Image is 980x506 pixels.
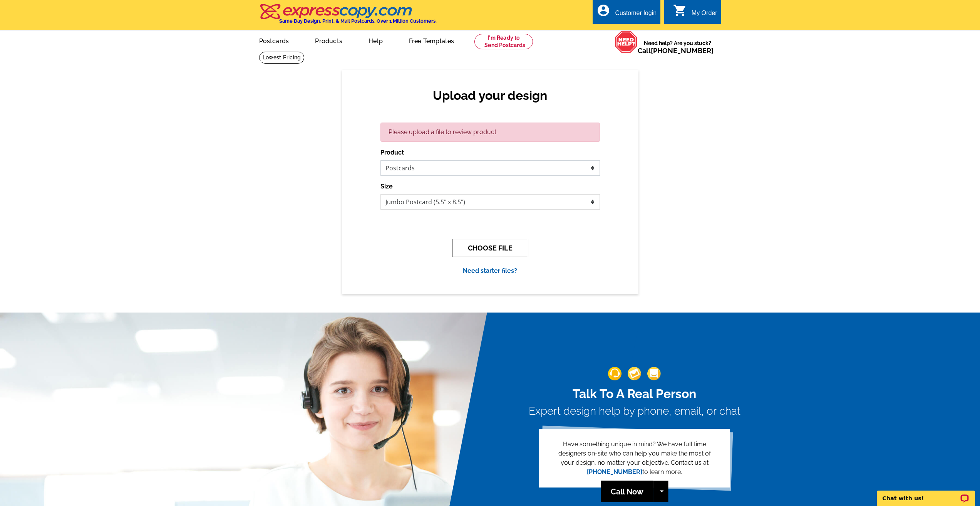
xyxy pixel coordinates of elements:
[380,182,393,191] label: Size
[615,30,638,53] img: help
[628,367,641,380] img: support-img-2.png
[388,88,592,103] h2: Upload your design
[872,482,980,506] iframe: LiveChat chat widget
[615,10,657,20] div: Customer login
[380,123,600,142] div: Please upload a file to review product.
[673,3,687,17] i: shopping_cart
[673,8,717,18] a: shopping_cart My Order
[647,367,661,380] img: support-img-3_1.png
[529,405,740,418] h3: Expert design help by phone, email, or chat
[638,47,714,55] span: Call
[529,387,740,401] h2: Talk To A Real Person
[452,239,528,257] button: CHOOSE FILE
[596,8,657,18] a: account_circle Customer login
[259,9,437,24] a: Same Day Design, Print, & Mail Postcards. Over 1 Million Customers.
[587,468,642,476] a: [PHONE_NUMBER]
[279,18,437,24] h4: Same Day Design, Print, & Mail Postcards. Over 1 Million Customers.
[596,3,610,17] i: account_circle
[692,10,717,20] div: My Order
[601,481,653,502] a: Call Now
[608,367,622,380] img: support-img-1.png
[397,31,467,49] a: Free Templates
[651,47,714,55] a: [PHONE_NUMBER]
[356,31,395,49] a: Help
[247,31,302,49] a: Postcards
[638,39,717,55] span: Need help? Are you stuck?
[551,440,717,477] p: Have something unique in mind? We have full time designers on-site who can help you make the most...
[463,267,517,274] a: Need starter files?
[303,31,355,49] a: Products
[380,148,404,157] label: Product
